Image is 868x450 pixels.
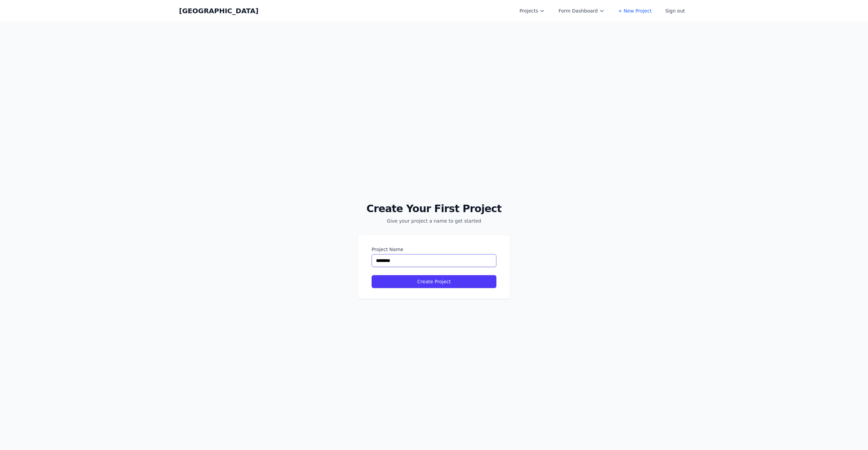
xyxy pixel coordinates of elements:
a: + New Project [614,5,656,17]
h2: Create Your First Project [358,203,510,215]
p: Give your project a name to get started [358,218,510,224]
a: [GEOGRAPHIC_DATA] [179,6,258,16]
button: Form Dashboard [554,5,609,17]
label: Project Name [372,246,496,253]
button: Sign out [661,5,689,17]
button: Projects [515,5,549,17]
button: Create Project [372,275,496,288]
